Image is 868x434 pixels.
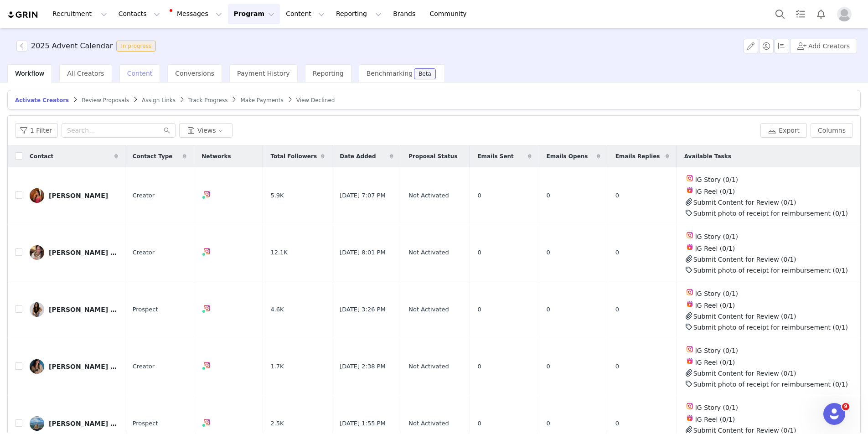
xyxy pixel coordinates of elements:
img: instagram.svg [686,346,693,353]
span: [DATE] 8:01 PM [340,248,385,257]
span: Date Added [340,152,376,160]
span: Emails Opens [547,152,588,160]
a: [PERSON_NAME] | Wine & Champagne | Content Creator [30,245,118,260]
span: 0 [615,419,619,428]
span: 9 [842,403,849,410]
img: grin logo [7,10,39,19]
span: Creator [133,191,155,200]
iframe: Intercom live chat [823,403,845,425]
span: 0 [615,362,619,371]
a: [PERSON_NAME] | 🍸🐆💋 [30,302,118,317]
button: Reporting [331,4,387,24]
span: 0 [547,305,550,314]
span: Submit Content for Review (0/1) [693,313,796,320]
span: IG Story (0/1) [695,347,738,354]
div: [PERSON_NAME] | Adventure Travel Specialist [49,420,117,427]
button: Contacts [113,4,165,24]
span: Assign Links [142,97,176,103]
img: instagram-reels.svg [686,186,693,194]
span: All Creators [67,70,104,77]
input: Search... [62,123,176,138]
span: [DATE] 1:55 PM [340,419,385,428]
div: [PERSON_NAME] | 🍸🐆💋 [49,306,117,313]
div: [PERSON_NAME] | Wine & Champagne | Content Creator [49,249,117,256]
span: Submit Content for Review (0/1) [693,256,796,263]
span: Benchmarking [367,70,413,77]
button: Content [280,4,330,24]
span: IG Reel (0/1) [695,359,735,366]
span: 0 [615,305,619,314]
span: Submit photo of receipt for reimbursement (0/1) [693,381,848,388]
span: Contact [30,152,53,160]
span: 0 [547,248,550,257]
span: Creator [133,248,155,257]
button: Program [228,4,280,24]
span: In progress [116,41,156,52]
img: instagram.svg [203,248,211,255]
img: instagram-reels.svg [686,243,693,251]
span: Submit photo of receipt for reimbursement (0/1) [693,267,848,274]
img: 8c8bc90f-6cd7-44e8-a07f-48b7d538f54e.jpg [30,416,44,431]
span: Payment History [237,70,290,77]
span: 12.1K [270,248,287,257]
span: IG Story (0/1) [695,233,738,240]
span: IG Story (0/1) [695,176,738,183]
button: 1 Filter [15,123,58,138]
img: instagram.svg [203,418,211,426]
button: Recruitment [47,4,113,24]
span: Not Activated [408,305,449,314]
span: 1.7K [270,362,284,371]
span: 0 [547,419,550,428]
span: Prospect [133,419,158,428]
a: [PERSON_NAME] | Wine & Spirits [30,359,118,374]
span: IG Story (0/1) [695,290,738,297]
img: instagram.svg [203,305,211,312]
img: instagram-reels.svg [686,357,693,365]
span: Submit Content for Review (0/1) [693,199,796,206]
img: instagram.svg [686,403,693,410]
a: Tasks [790,4,811,24]
span: 0 [547,362,550,371]
button: Add Creators [790,39,857,53]
i: icon: search [164,127,170,134]
span: Contact Type [133,152,173,160]
img: instagram.svg [686,289,693,296]
span: Workflow [15,70,44,77]
span: IG Reel (0/1) [695,245,735,252]
span: Prospect [133,305,158,314]
img: c7faec99-9ccb-42fd-8a8d-a78fccdce6cc--s.jpg [30,188,44,203]
span: 4.6K [270,305,284,314]
span: 0 [477,248,481,257]
span: Proposal Status [408,152,457,160]
a: Brands [387,4,424,24]
button: Columns [811,123,853,138]
span: 0 [477,191,481,200]
span: [DATE] 7:07 PM [340,191,385,200]
img: instagram-reels.svg [686,300,693,308]
a: Community [424,4,476,24]
img: 4d7ddad9-7e5d-45d8-8493-9faf3ef36564--s.jpg [30,359,44,374]
span: Networks [201,152,231,160]
span: Submit Content for Review (0/1) [693,370,796,377]
img: placeholder-profile.jpg [837,7,852,21]
div: [PERSON_NAME] [49,192,108,199]
span: Activate Creators [15,97,69,103]
a: [PERSON_NAME] | Adventure Travel Specialist [30,416,118,431]
button: Views [179,123,232,138]
div: Beta [418,71,431,77]
span: 0 [615,248,619,257]
span: 5.9K [270,191,284,200]
span: Available Tasks [684,152,731,160]
img: 437252f4-95f3-42e2-a93f-33c0e4abe355.jpg [30,302,44,317]
h3: 2025 Advent Calendar [31,41,113,52]
span: IG Reel (0/1) [695,188,735,195]
img: instagram.svg [686,232,693,239]
span: Not Activated [408,191,449,200]
span: Creator [133,362,155,371]
span: Make Payments [240,97,283,103]
span: 0 [477,305,481,314]
span: Track Progress [188,97,227,103]
img: instagram.svg [203,362,211,369]
button: Notifications [811,4,831,24]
